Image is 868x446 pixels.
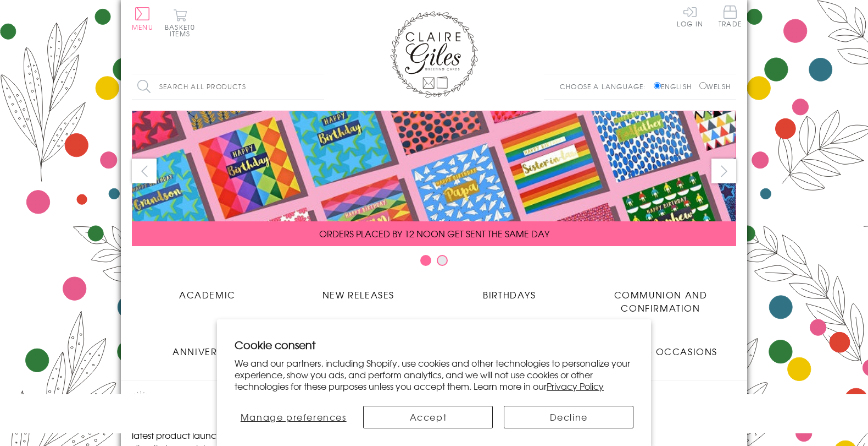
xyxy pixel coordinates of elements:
[585,336,736,358] a: Wedding Occasions
[235,357,633,391] p: We and our partners, including Shopify, use cookies and other technologies to personalize your ex...
[235,337,633,352] h2: Cookie consent
[560,81,652,91] p: Choose a language:
[437,255,448,266] button: Carousel Page 2
[504,406,633,428] button: Decline
[677,6,703,27] a: Log In
[241,410,347,423] span: Manage preferences
[319,227,549,240] span: ORDERS PLACED BY 12 NOON GET SENT THE SAME DAY
[363,406,493,428] button: Accept
[699,81,731,91] label: Welsh
[699,82,706,89] input: Welsh
[420,255,431,266] button: Carousel Page 1 (Current Slide)
[390,11,478,98] img: Claire Giles Greetings Cards
[434,280,585,301] a: Birthdays
[132,22,153,32] span: Menu
[132,254,736,271] div: Carousel Pagination
[547,379,604,393] a: Privacy Policy
[132,280,283,301] a: Academic
[711,159,736,183] button: next
[604,345,717,358] span: Wedding Occasions
[614,288,708,314] span: Communion and Confirmation
[283,280,434,301] a: New Releases
[179,288,236,301] span: Academic
[719,6,742,27] span: Trade
[165,9,195,37] button: Basket0 items
[322,288,394,301] span: New Releases
[483,288,536,301] span: Birthdays
[170,22,195,39] span: 0 items
[235,406,352,428] button: Manage preferences
[132,391,319,408] h2: Newsletter
[132,336,283,358] a: Anniversary
[654,81,697,91] label: English
[132,7,153,30] button: Menu
[132,159,157,183] button: prev
[719,6,742,29] a: Trade
[132,74,324,99] input: Search all products
[313,74,324,99] input: Search
[173,345,242,358] span: Anniversary
[654,82,661,89] input: English
[585,280,736,314] a: Communion and Confirmation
